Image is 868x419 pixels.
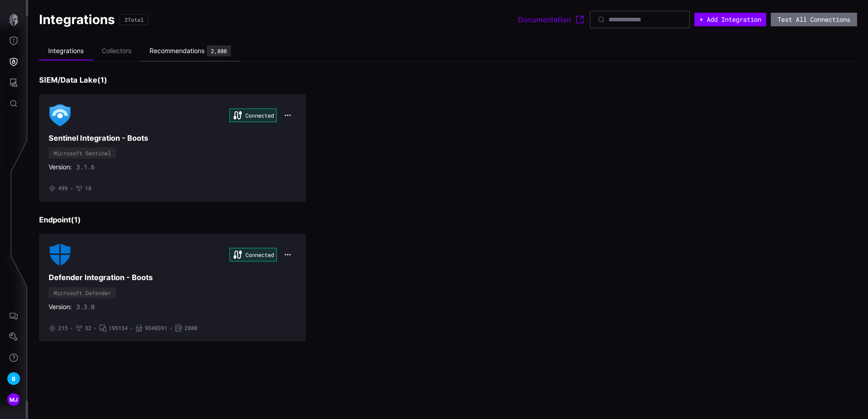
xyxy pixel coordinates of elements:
span: • [70,185,73,192]
span: • [170,325,173,332]
h3: Sentinel Integration - Boots [49,133,296,143]
span: 3.3.0 [76,303,95,311]
img: Microsoft Sentinel [49,104,71,127]
span: MJ [10,395,18,404]
button: B [0,368,27,389]
button: + Add Integration [694,13,766,26]
img: Microsoft Defender [49,243,71,266]
div: Recommendations [150,47,205,55]
span: Version: [49,163,72,171]
div: Microsoft Defender [54,290,111,296]
span: 2880 [185,325,197,332]
div: Microsoft Sentinel [54,150,111,156]
a: Documentation [518,14,585,25]
span: 9340391 [145,325,167,332]
span: • [130,325,133,332]
h3: Defender Integration - Boots [49,273,296,282]
button: Test All Connections [771,13,857,26]
span: 195134 [109,325,128,332]
span: 215 [58,325,68,332]
span: 499 [58,185,68,192]
span: 3.1.6 [76,163,95,171]
span: 18 [85,185,91,192]
div: 2,880 [211,48,227,54]
li: Integrations [39,42,93,60]
div: Connected [229,108,277,122]
h3: SIEM/Data Lake ( 1 ) [39,75,857,85]
span: • [70,325,73,332]
button: MJ [0,389,27,410]
div: 2 Total [125,17,144,22]
h3: Endpoint ( 1 ) [39,215,857,225]
span: Version: [49,303,72,311]
h1: Integrations [39,11,115,28]
span: 32 [85,325,91,332]
div: Connected [229,248,277,261]
li: Collectors [93,42,140,60]
span: • [94,325,97,332]
span: B [12,374,15,384]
